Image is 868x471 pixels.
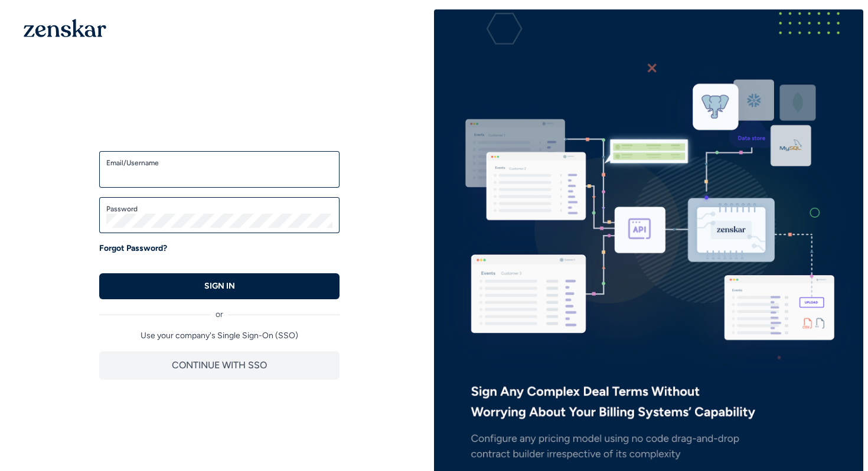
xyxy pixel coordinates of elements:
button: CONTINUE WITH SSO [99,351,340,380]
a: Forgot Password? [99,243,167,254]
p: SIGN IN [204,280,235,292]
label: Email/Username [106,158,332,168]
img: 1OGAJ2xQqyY4LXKgY66KYq0eOWRCkrZdAb3gUhuVAqdWPZE9SRJmCz+oDMSn4zDLXe31Ii730ItAGKgCKgCCgCikA4Av8PJUP... [24,19,106,37]
p: Use your company's Single Sign-On (SSO) [99,330,340,342]
label: Password [106,204,332,214]
button: SIGN IN [99,273,340,299]
div: or [99,299,340,320]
